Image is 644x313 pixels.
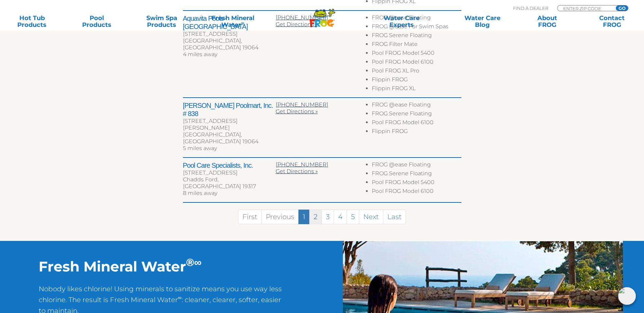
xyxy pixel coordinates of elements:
[372,188,461,197] li: Pool FROG Model 6100
[372,119,461,128] li: Pool FROG Model 6100
[372,14,461,23] li: FROG @ease Floating
[372,23,461,32] li: FROG @ease For Swim Spas
[372,32,461,41] li: FROG Serene Floating
[194,256,202,269] sup: ∞
[183,101,276,118] h2: [PERSON_NAME] Poolmart, Inc. # 838
[457,15,508,28] a: Water CareBlog
[276,161,328,168] a: [PHONE_NUMBER]
[309,210,322,224] a: 2
[183,145,217,151] span: 5 miles away
[261,210,299,224] a: Previous
[183,169,276,176] div: [STREET_ADDRESS]
[334,210,347,224] a: 4
[183,176,276,190] div: Chadds Ford, [GEOGRAPHIC_DATA] 19317
[183,131,276,145] div: [GEOGRAPHIC_DATA], [GEOGRAPHIC_DATA] 19064
[372,179,461,188] li: Pool FROG Model 5400
[7,15,57,28] a: Hot TubProducts
[276,108,318,115] a: Get Directions »
[522,15,572,28] a: AboutFROG
[178,294,182,301] sup: ∞
[372,128,461,137] li: Flippin FROG
[276,168,318,175] a: Get Directions »
[372,59,461,67] li: Pool FROG Model 6100
[183,14,276,31] h2: Aquavita Pools - [GEOGRAPHIC_DATA]
[372,101,461,110] li: FROG @ease Floating
[72,15,122,28] a: PoolProducts
[298,210,310,224] a: 1
[372,161,461,170] li: FROG @ease Floating
[183,190,217,196] span: 8 miles away
[39,258,283,275] h2: Fresh Mineral Water
[372,110,461,119] li: FROG Serene Floating
[183,37,276,51] div: [GEOGRAPHIC_DATA], [GEOGRAPHIC_DATA] 19064
[183,161,276,169] h2: Pool Care Specialists, Inc.
[372,50,461,59] li: Pool FROG Model 5400
[276,14,328,21] a: [PHONE_NUMBER]
[238,210,262,224] a: First
[186,256,194,269] sup: ®
[183,51,217,57] span: 4 miles away
[183,31,276,37] div: [STREET_ADDRESS]
[587,15,637,28] a: ContactFROG
[347,210,359,224] a: 5
[372,170,461,179] li: FROG Serene Floating
[616,5,628,11] input: GO
[372,76,461,85] li: Flippin FROG
[183,118,276,131] div: [STREET_ADDRESS][PERSON_NAME]
[513,5,548,11] p: Find A Dealer
[563,5,608,11] input: Zip Code Form
[359,210,383,224] a: Next
[276,21,318,28] a: Get Directions »
[136,15,187,28] a: Swim SpaProducts
[276,101,328,108] a: [PHONE_NUMBER]
[383,210,406,224] a: Last
[321,210,334,224] a: 3
[372,85,461,94] li: Flippin FROG XL
[372,67,461,76] li: Pool FROG XL Pro
[372,41,461,50] li: FROG Filter Mate
[618,287,636,305] img: openIcon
